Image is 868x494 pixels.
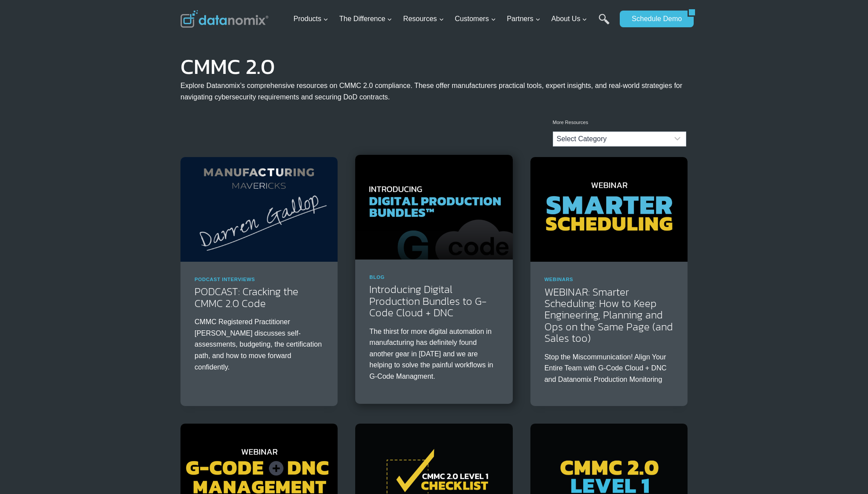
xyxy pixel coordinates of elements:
p: Stop the Miscommunication! Align Your Entire Team with G-Code Cloud + DNC and Datanomix Productio... [544,351,673,385]
img: Smarter Scheduling: How To Keep Engineering, Planning and Ops on the Same Page [530,157,688,262]
p: Explore Datanomix’s comprehensive resources on CMMC 2.0 compliance. These offer manufacturers pra... [180,80,688,102]
a: Search [599,14,610,33]
a: WEBINAR: Smarter Scheduling: How to Keep Engineering, Planning and Ops on the Same Page (and Sale... [544,284,673,346]
img: Datanomix [180,10,268,28]
nav: Primary Navigation [290,5,616,33]
img: Introducing Digital Production Bundles [355,155,512,260]
span: Customers [455,13,496,25]
span: Products [294,13,328,25]
span: Partners [507,13,540,25]
h1: CMMC 2.0 [180,60,688,73]
a: Webinars [544,277,573,282]
img: Cracking the CMMC 2.0 Code with Darren Gallop [180,157,338,262]
a: Blog [369,274,385,280]
span: The Difference [339,13,393,25]
p: More Resources [553,119,686,127]
a: PODCAST: Cracking the CMMC 2.0 Code [195,284,298,311]
p: The thirst for more digital automation in manufacturing has definitely found another gear in [DAT... [369,326,498,382]
p: CMMC Registered Practitioner [PERSON_NAME] discusses self-assessments, budgeting, the certificati... [195,316,324,373]
span: Resources [403,13,444,25]
a: Introducing Digital Production Bundles to G-Code Cloud + DNC [369,282,487,320]
a: Schedule Demo [620,11,688,27]
a: Podcast Interviews [195,277,255,282]
span: About Us [552,13,588,25]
